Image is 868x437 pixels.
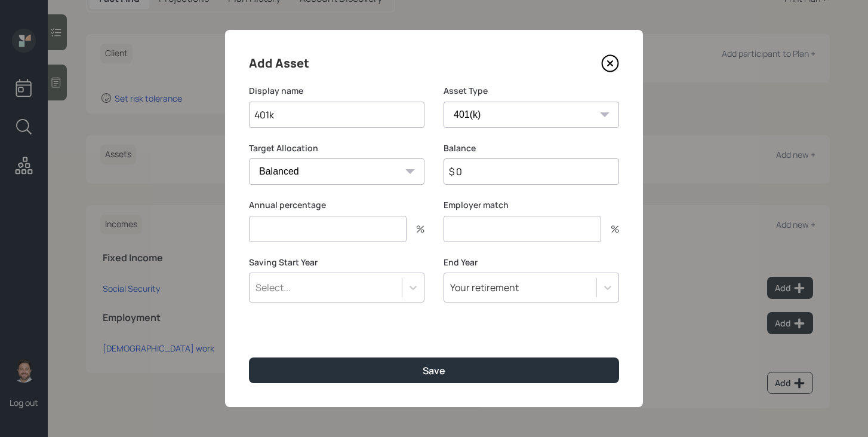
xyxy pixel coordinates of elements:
[249,256,424,268] label: Saving Start Year
[444,142,619,154] label: Balance
[444,256,619,268] label: End Year
[423,364,445,377] div: Save
[444,85,619,97] label: Asset Type
[450,281,519,294] div: Your retirement
[249,199,424,211] label: Annual percentage
[444,199,619,211] label: Employer match
[256,281,291,294] div: Select...
[249,357,619,383] button: Save
[249,85,424,97] label: Display name
[249,54,309,73] h4: Add Asset
[407,224,424,234] div: %
[601,224,619,234] div: %
[249,142,424,154] label: Target Allocation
